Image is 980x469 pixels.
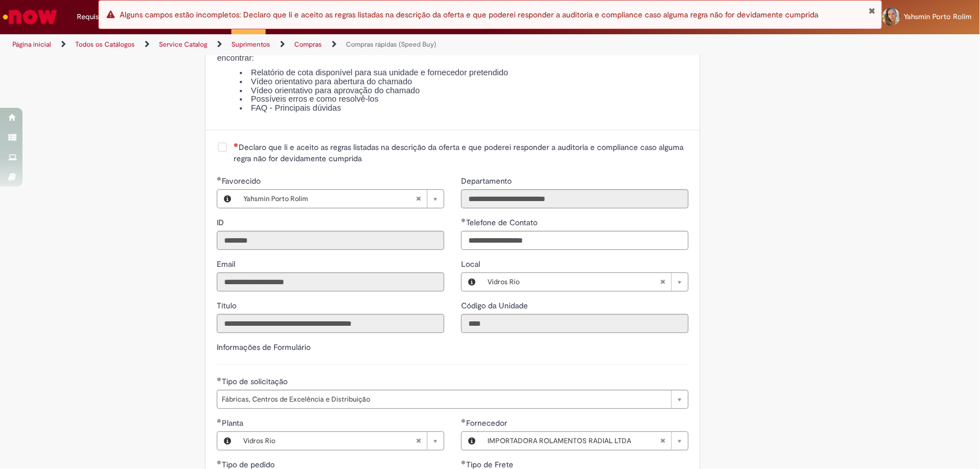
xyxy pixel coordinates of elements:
[654,273,671,291] abbr: Limpar campo Local
[8,34,645,55] ul: Trilhas de página
[487,273,660,291] span: Vidros Rio
[12,40,51,49] a: Página inicial
[217,314,444,333] input: Título
[294,40,322,49] a: Compras
[75,40,135,49] a: Todos os Catálogos
[461,460,466,465] span: Obrigatório Preenchido
[222,418,245,428] span: Planta
[234,142,689,164] span: Declaro que li e aceito as regras listadas na descrição da oferta e que poderei responder a audit...
[462,432,482,450] button: Fornecedor , Visualizar este registro IMPORTADORA ROLAMENTOS RADIAL LTDA
[461,314,689,333] input: Código da Unidade
[466,418,509,428] span: Fornecedor
[217,231,444,250] input: ID
[869,6,876,15] button: Fechar Notificação
[222,176,263,186] span: Necessários - Favorecido
[77,11,116,22] span: Requisições
[217,259,238,269] span: Somente leitura - Email
[240,104,689,113] li: FAQ - Principais dúvidas
[234,143,239,147] span: Necessários
[240,86,689,95] li: Vídeo orientativo para aprovação do chamado
[217,418,222,423] span: Obrigatório Preenchido
[240,78,689,86] li: Vídeo orientativo para abertura do chamado
[240,95,689,104] li: Possíveis erros e como resolvê-los
[461,418,466,423] span: Obrigatório Preenchido
[461,300,530,311] label: Somente leitura - Código da Unidade
[217,258,238,270] label: Somente leitura - Email
[222,376,290,386] span: Tipo de solicitação
[461,218,466,222] span: Obrigatório Preenchido
[217,300,239,311] span: Somente leitura - Título
[159,40,207,49] a: Service Catalog
[217,176,222,181] span: Obrigatório Preenchido
[243,190,416,208] span: Yahsmin Porto Rolim
[410,190,427,208] abbr: Limpar campo Favorecido
[461,176,514,186] span: Somente leitura - Departamento
[217,432,238,450] button: Planta, Visualizar este registro Vidros Rio
[238,190,444,208] a: Yahsmin Porto RolimLimpar campo Favorecido
[466,217,540,227] span: Telefone de Contato
[238,432,444,450] a: Vidros RioLimpar campo Planta
[482,432,688,450] a: IMPORTADORA ROLAMENTOS RADIAL LTDALimpar campo Fornecedor
[462,273,482,291] button: Local, Visualizar este registro Vidros Rio
[217,272,444,292] input: Email
[217,377,222,381] span: Obrigatório Preenchido
[217,190,238,208] button: Favorecido, Visualizar este registro Yahsmin Porto Rolim
[1,6,59,28] img: ServiceNow
[222,390,666,408] span: Fábricas, Centros de Excelência e Distribuição
[240,69,689,78] li: Relatório de cota disponível para sua unidade e fornecedor pretendido
[461,259,482,269] span: Local
[217,217,226,228] label: Somente leitura - ID
[904,12,972,21] span: Yahsmin Porto Rolim
[231,40,270,49] a: Suprimentos
[482,273,688,291] a: Vidros RioLimpar campo Local
[461,300,530,311] span: Somente leitura - Código da Unidade
[461,175,514,186] label: Somente leitura - Departamento
[217,217,226,227] span: Somente leitura - ID
[217,460,222,465] span: Obrigatório Preenchido
[461,231,689,250] input: Telefone de Contato
[217,300,239,311] label: Somente leitura - Título
[487,432,660,450] span: IMPORTADORA ROLAMENTOS RADIAL LTDA
[243,432,416,450] span: Vidros Rio
[410,432,427,450] abbr: Limpar campo Planta
[654,432,671,450] abbr: Limpar campo Fornecedor
[346,40,436,49] a: Compras rápidas (Speed Buy)
[461,189,689,208] input: Departamento
[120,10,819,20] span: Alguns campos estão incompletos: Declaro que li e aceito as regras listadas na descrição da ofert...
[217,342,311,352] label: Informações de Formulário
